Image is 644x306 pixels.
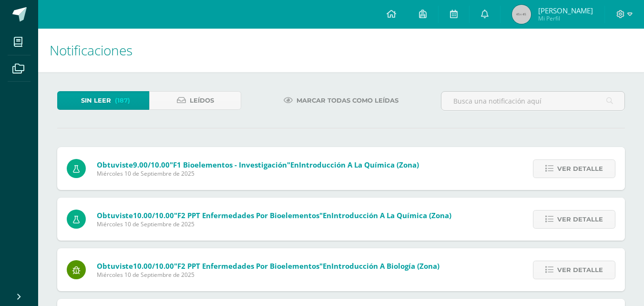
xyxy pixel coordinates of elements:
span: Leídos [190,92,214,109]
span: 10.00/10.00 [133,261,174,271]
span: Miércoles 10 de Septiembre de 2025 [97,169,419,178]
span: Marcar todas como leídas [296,92,399,109]
span: 10.00/10.00 [133,211,174,220]
span: Notificaciones [50,41,133,59]
span: Obtuviste en [97,261,440,271]
span: Miércoles 10 de Septiembre de 2025 [97,220,451,228]
span: Ver detalle [557,160,603,178]
span: Miércoles 10 de Septiembre de 2025 [97,271,440,279]
input: Busca una notificación aquí [441,92,624,110]
a: Sin leer(187) [57,91,149,110]
a: Leídos [149,91,241,110]
span: Obtuviste en [97,211,451,220]
span: Ver detalle [557,261,603,279]
span: Obtuviste en [97,160,419,169]
img: 45x45 [512,5,531,24]
span: 9.00/10.00 [133,160,170,169]
span: Ver detalle [557,211,603,228]
span: Introducción a la Química (Zona) [299,160,419,169]
span: "F1 Bioelementos - Investigación" [170,160,290,169]
a: Marcar todas como leídas [272,91,410,110]
span: "F2 PPT Enfermedades por Bioelementos" [174,261,323,271]
span: Introducción a Biología (Zona) [331,261,440,271]
span: Sin leer [81,92,111,109]
span: [PERSON_NAME] [538,6,593,15]
span: Mi Perfil [538,14,593,22]
span: "F2 PPT Enfermedades por Bioelementos" [174,211,323,220]
span: Introducción a la Química (Zona) [331,211,451,220]
span: (187) [115,92,130,109]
